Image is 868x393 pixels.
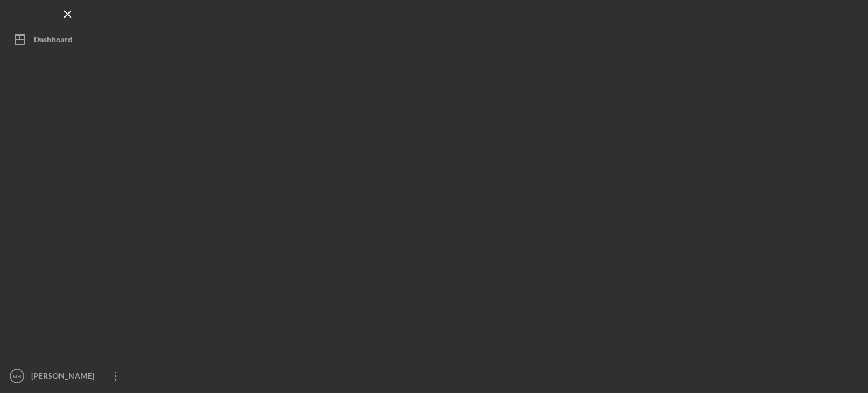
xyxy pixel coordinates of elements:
[6,28,130,51] button: Dashboard
[28,365,102,390] div: [PERSON_NAME]
[34,28,72,54] div: Dashboard
[6,365,130,387] button: MH[PERSON_NAME]
[13,373,21,379] text: MH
